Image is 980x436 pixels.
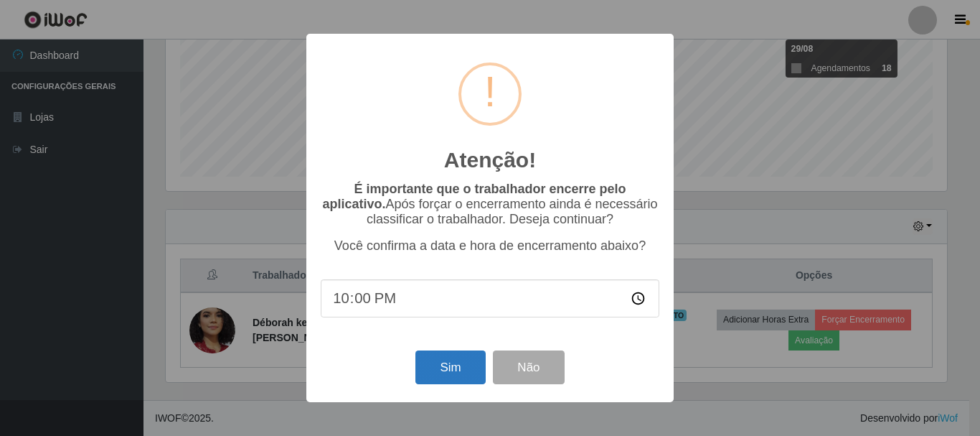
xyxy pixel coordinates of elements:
[415,351,485,384] button: Sim
[444,147,536,173] h2: Atenção!
[321,182,659,227] p: Após forçar o encerramento ainda é necessário classificar o trabalhador. Deseja continuar?
[493,351,564,384] button: Não
[321,238,659,254] p: Você confirma a data e hora de encerramento abaixo?
[322,182,626,211] b: É importante que o trabalhador encerre pelo aplicativo.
